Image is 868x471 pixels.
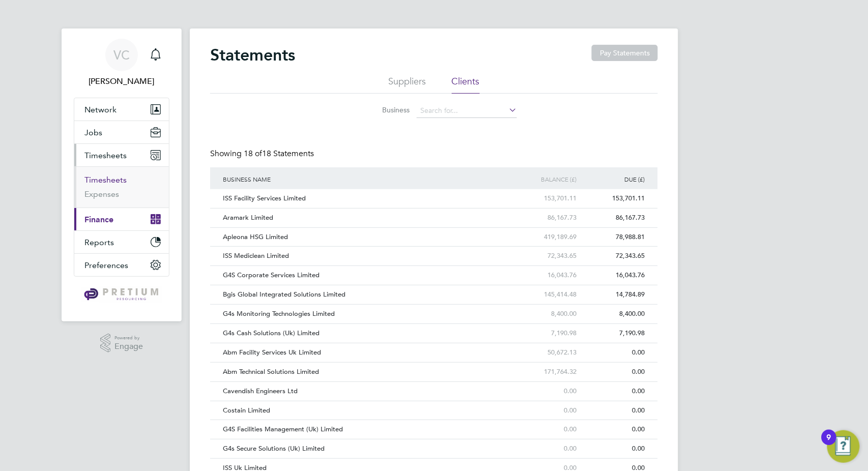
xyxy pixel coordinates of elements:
button: Pay Statements [592,45,658,61]
div: G4s Secure Solutions (Uk) Limited [220,439,511,458]
div: G4S Facilities Management (Uk) Limited [220,420,511,439]
div: 153,701.11 [511,189,579,208]
div: 0.00 [580,420,648,439]
span: Valentina Cerulli [74,75,169,87]
a: Bgis Global Integrated Solutions Limited145,414.4814,784.89 [220,285,648,293]
div: 0.00 [580,439,648,458]
img: pretium-logo-retina.png [81,287,161,303]
div: 72,343.65 [580,247,648,266]
span: Timesheets [84,151,127,160]
a: Apleona HSG Limited419,189.6978,988.81 [220,227,648,236]
h2: Statements [210,45,295,65]
a: Expenses [84,189,119,199]
input: Search for... [417,104,517,118]
button: Network [74,98,169,121]
span: 18 Statements [244,149,314,159]
div: Bgis Global Integrated Solutions Limited [220,285,511,304]
div: 171,764.32 [511,363,579,381]
div: 8,400.00 [511,305,579,323]
div: ISS Mediclean Limited [220,247,511,266]
a: Timesheets [84,175,127,185]
div: 419,189.69 [511,228,579,247]
nav: Main navigation [62,28,182,321]
div: Due (£) [580,167,648,191]
div: Abm Facility Services Uk Limited [220,343,511,362]
div: 0.00 [580,343,648,362]
div: 0.00 [511,401,579,420]
div: Showing [210,149,316,159]
div: 16,043.76 [580,266,648,285]
a: Abm Technical Solutions Limited171,764.320.00 [220,362,648,371]
button: Open Resource Center, 9 new notifications [827,430,860,463]
div: 16,043.76 [511,266,579,285]
a: Abm Facility Services Uk Limited50,672.130.00 [220,343,648,351]
a: G4s Monitoring Technologies Limited8,400.008,400.00 [220,304,648,313]
a: Powered byEngage [100,334,143,353]
div: G4s Cash Solutions (Uk) Limited [220,324,511,343]
a: VC[PERSON_NAME] [74,39,169,87]
button: Timesheets [74,144,169,166]
span: Engage [114,342,143,351]
a: G4s Cash Solutions (Uk) Limited7,190.987,190.98 [220,323,648,332]
div: Timesheets [74,166,169,208]
div: 0.00 [580,382,648,401]
span: Finance [84,215,113,224]
div: 0.00 [580,363,648,381]
div: Abm Technical Solutions Limited [220,363,511,381]
span: Jobs [84,128,102,137]
div: 86,167.73 [511,209,579,227]
a: Aramark Limited86,167.7386,167.73 [220,208,648,217]
a: ISS Mediclean Limited72,343.6572,343.65 [220,246,648,255]
div: Aramark Limited [220,209,511,227]
span: 18 of [244,149,262,159]
div: 50,672.13 [511,343,579,362]
li: Clients [452,75,480,94]
button: Preferences [74,254,169,276]
div: 7,190.98 [580,324,648,343]
a: Cavendish Engineers Ltd0.000.00 [220,381,648,390]
a: Go to home page [74,287,169,303]
li: Suppliers [389,75,426,94]
div: G4s Monitoring Technologies Limited [220,305,511,323]
div: 0.00 [511,439,579,458]
a: ISS Uk Limited0.000.00 [220,458,648,467]
button: Jobs [74,121,169,143]
a: Costain Limited0.000.00 [220,401,648,409]
div: 14,784.89 [580,285,648,304]
div: ISS Facility Services Limited [220,189,511,208]
button: Reports [74,231,169,253]
span: Reports [84,238,114,247]
a: ISS Facility Services Limited153,701.11153,701.11 [220,189,648,197]
div: 153,701.11 [580,189,648,208]
a: G4s Secure Solutions (Uk) Limited0.000.00 [220,439,648,448]
label: Business [351,105,410,114]
div: 86,167.73 [580,209,648,227]
div: 0.00 [511,420,579,439]
div: G4S Corporate Services Limited [220,266,511,285]
div: 9 [827,437,831,451]
div: Costain Limited [220,401,511,420]
div: Business Name [220,167,511,191]
div: Cavendish Engineers Ltd [220,382,511,401]
a: G4S Corporate Services Limited16,043.7616,043.76 [220,266,648,274]
span: Network [84,105,117,114]
div: 78,988.81 [580,228,648,247]
div: 72,343.65 [511,247,579,266]
span: Powered by [114,334,143,342]
div: 8,400.00 [580,305,648,323]
a: G4S Facilities Management (Uk) Limited0.000.00 [220,420,648,428]
div: 0.00 [580,401,648,420]
button: Finance [74,208,169,230]
span: VC [113,48,130,62]
div: Apleona HSG Limited [220,228,511,247]
div: 145,414.48 [511,285,579,304]
div: Balance (£) [511,167,579,191]
span: Preferences [84,260,128,270]
div: 0.00 [511,382,579,401]
div: 7,190.98 [511,324,579,343]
